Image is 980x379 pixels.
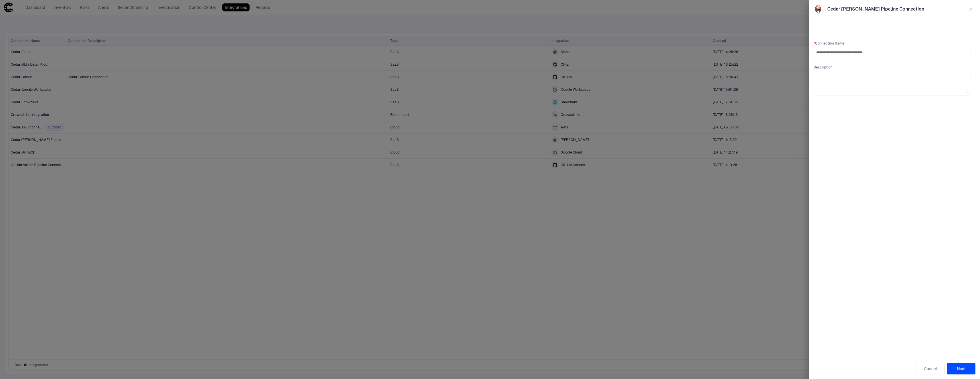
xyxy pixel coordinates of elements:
span: Cedar [PERSON_NAME] Pipeline Connection [827,6,924,12]
span: Connection Name : [814,41,971,46]
span: Description : [814,65,971,70]
button: Next [947,363,975,374]
div: Jenkins [814,5,823,14]
button: Cancel [916,363,945,374]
